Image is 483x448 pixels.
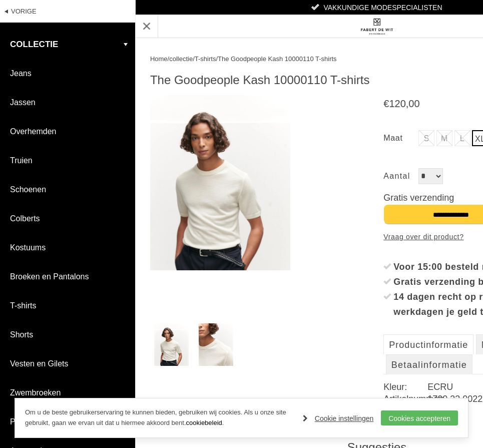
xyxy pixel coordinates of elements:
a: Toon menu [136,15,158,38]
a: cookiebeleid [186,419,222,426]
p: Om u de beste gebruikerservaring te kunnen bieden, gebruiken wij cookies. Als u onze site gebruik... [25,407,293,428]
a: Cookie instellingen [303,411,374,426]
a: Cookies accepteren [381,410,458,425]
img: Fabert de Wit [359,18,394,35]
